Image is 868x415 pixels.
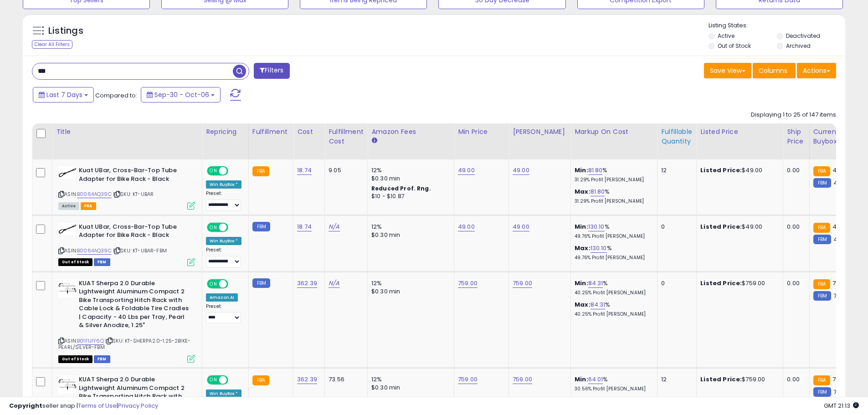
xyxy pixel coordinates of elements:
button: Save View [704,63,751,78]
div: 0.00 [787,279,802,287]
a: 759.00 [513,375,532,384]
small: FBA [813,166,830,176]
div: ASIN: [58,166,195,209]
button: Filters [254,63,289,79]
div: 12% [371,223,447,231]
b: Listed Price: [700,279,742,287]
span: 2025-10-14 21:13 GMT [824,401,859,410]
span: OFF [227,280,241,287]
span: OFF [227,167,241,175]
small: FBA [813,375,830,385]
b: Max: [575,300,591,309]
div: 9.05 [329,166,360,174]
a: 18.74 [297,222,312,231]
small: FBA [252,375,269,385]
div: $49.00 [700,166,776,174]
a: B01F1JIY6Q [77,337,104,345]
small: FBM [813,387,831,397]
img: 318L6MJCnOL._SL40_.jpg [58,166,77,179]
b: Listed Price: [700,222,742,231]
small: FBM [813,178,831,188]
div: Displaying 1 to 25 of 147 items [751,111,836,119]
b: KUAT Sherpa 2.0 Durable Lightweight Aluminum Compact 2 Bike Transporting Hitch Rack with Cable Lo... [79,279,190,332]
div: 0.00 [787,223,802,231]
b: Reduced Prof. Rng. [371,184,431,192]
span: All listings that are currently out of stock and unavailable for purchase on Amazon [58,258,92,266]
a: 64.01 [588,375,603,384]
span: | SKU: KT-SHERPA2.0-1.25-2BIKE-PEARL/SILVER-FBM [58,337,190,351]
button: Last 7 Days [33,87,94,102]
span: ON [208,167,219,175]
span: FBM [94,355,110,363]
div: Amazon AI [206,293,238,302]
img: 31EAk-t+AwL._SL40_.jpg [58,375,77,394]
div: 73.56 [329,375,360,384]
a: 130.10 [588,222,605,231]
b: Kuat UBar, Cross-Bar-Top Tube Adapter for Bike Rack - Black [79,166,190,185]
span: 49 [832,166,840,174]
div: $759.00 [700,375,776,384]
b: Min: [575,222,588,231]
a: 84.31 [591,300,606,309]
a: 362.39 [297,375,317,384]
small: FBM [252,222,270,231]
b: Min: [575,279,588,287]
a: B0064AQ39C [77,247,112,255]
a: 49.00 [458,222,475,231]
span: ON [208,223,219,231]
div: % [575,166,650,183]
img: 31EAk-t+AwL._SL40_.jpg [58,279,77,297]
strong: Copyright [9,401,42,410]
div: Listed Price [700,127,779,137]
div: $49.00 [700,223,776,231]
span: Columns [759,66,787,75]
div: Fulfillable Quantity [661,127,693,146]
span: 49 [832,222,840,231]
h5: Listings [48,25,83,37]
a: 759.00 [458,279,478,288]
div: % [575,301,650,318]
div: 0 [661,279,689,287]
label: Deactivated [786,32,820,40]
span: FBM [94,258,110,266]
button: Columns [753,63,796,78]
button: Sep-30 - Oct-06 [141,87,221,102]
p: 49.76% Profit [PERSON_NAME] [575,255,650,261]
a: 49.00 [513,166,529,175]
div: $0.30 min [371,287,447,296]
div: Amazon Fees [371,127,450,137]
span: All listings currently available for purchase on Amazon [58,202,79,210]
div: Title [56,127,198,137]
p: 30.56% Profit [PERSON_NAME] [575,386,650,392]
div: Current Buybox Price [813,127,860,146]
label: Active [718,32,734,40]
p: 49.76% Profit [PERSON_NAME] [575,233,650,240]
div: $0.30 min [371,231,447,239]
div: 12% [371,375,447,384]
div: Clear All Filters [32,40,72,49]
button: Actions [797,63,836,78]
th: The percentage added to the cost of goods (COGS) that forms the calculator for Min & Max prices. [571,123,657,159]
p: 40.25% Profit [PERSON_NAME] [575,311,650,318]
a: 81.80 [588,166,603,175]
span: FBA [81,202,96,210]
div: Preset: [206,190,241,211]
a: 759.00 [458,375,478,384]
span: 759 [833,292,844,300]
div: seller snap | | [9,402,158,410]
div: 12% [371,166,447,174]
div: $0.30 min [371,174,447,183]
div: Preset: [206,303,241,324]
a: 49.00 [458,166,475,175]
span: OFF [227,376,241,384]
div: 0.00 [787,375,802,384]
b: Min: [575,166,588,174]
a: 759.00 [513,279,532,288]
p: 40.25% Profit [PERSON_NAME] [575,290,650,296]
a: 49.00 [513,222,529,231]
a: 130.10 [591,244,607,253]
div: Preset: [206,247,241,267]
div: % [575,244,650,261]
span: OFF [227,223,241,231]
div: Win BuyBox * [206,237,241,245]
